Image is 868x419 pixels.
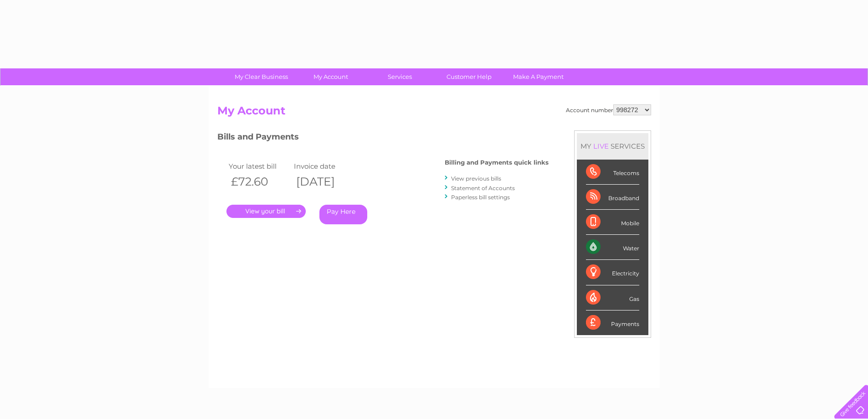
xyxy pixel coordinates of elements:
div: Electricity [586,260,639,285]
h4: Billing and Payments quick links [445,159,549,166]
a: Make A Payment [501,68,576,85]
h3: Bills and Payments [217,130,549,146]
a: Customer Help [431,68,507,85]
div: Broadband [586,185,639,210]
a: My Account [293,68,368,85]
a: Paperless bill settings [451,194,510,201]
div: Account number [566,104,651,115]
div: LIVE [591,142,611,150]
div: Telecoms [586,160,639,185]
a: View previous bills [451,175,501,182]
a: Services [362,68,437,85]
div: MY SERVICES [577,133,648,159]
th: [DATE] [292,172,357,191]
h2: My Account [217,104,651,122]
div: Payments [586,310,639,335]
div: Water [586,235,639,260]
a: Pay Here [319,205,367,224]
a: My Clear Business [224,68,299,85]
div: Gas [586,285,639,310]
th: £72.60 [226,172,292,191]
td: Invoice date [292,160,357,172]
a: . [226,205,306,218]
div: Mobile [586,210,639,235]
td: Your latest bill [226,160,292,172]
a: Statement of Accounts [451,185,515,191]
